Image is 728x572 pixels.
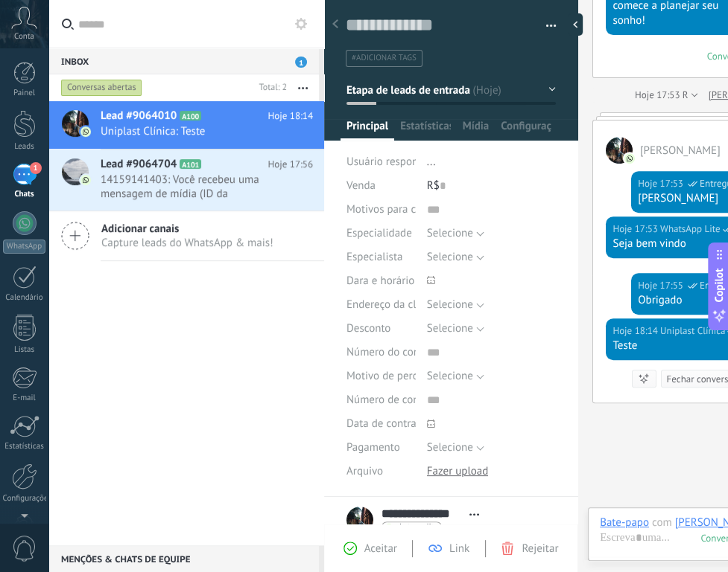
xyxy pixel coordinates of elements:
[683,89,703,101] span: Robô
[346,275,414,286] span: Dara e horário
[346,155,443,169] span: Usuário responsável
[427,436,484,460] button: Selecione
[180,159,201,169] span: A101
[346,174,416,198] div: Venda
[101,173,285,201] span: 14159141403: Você recebeu uma mensagem de mídia (ID da mensagem: 29DD1B45A3217CA961. Aguarde o ca...
[346,412,416,436] div: Data de contrato
[346,341,416,364] div: Número do convênio
[48,48,319,74] div: Inbox
[427,298,473,312] span: Selecione
[346,269,416,293] div: Dara e horário
[295,57,307,68] span: 1
[346,418,426,429] span: Data de contrato
[613,324,660,338] div: Hoje 18:14
[346,204,447,215] span: Motivos para contato
[346,179,376,193] span: Venda
[346,388,416,412] div: Número de contrato
[346,317,416,341] div: Desconto
[101,124,285,138] span: Uniplast Clínica: Teste
[180,111,201,120] span: A100
[101,222,273,236] span: Adicionar canais
[346,222,416,245] div: Especialidade
[3,142,46,152] div: Leads
[427,440,473,454] span: Selecione
[652,515,672,530] span: com
[427,369,473,383] span: Selecione
[346,442,400,453] span: Pagamento
[346,293,416,317] div: Endereço da clínica
[638,278,686,293] div: Hoje 17:55
[346,370,424,382] span: Motivo de perda
[568,13,583,36] div: ocultar
[638,176,686,191] div: Hoje 17:53
[3,190,46,199] div: Chats
[660,222,720,237] span: WhatsApp Lite
[346,460,416,483] div: Arquivo
[613,222,660,237] div: Hoje 17:53
[352,53,417,63] span: #adicionar tags
[3,494,46,504] div: Configurações
[346,323,390,334] span: Desconto
[427,321,473,335] span: Selecione
[287,74,319,101] button: Mais
[48,545,319,572] div: Menções & Chats de equipe
[449,542,469,556] span: Link
[48,150,324,211] a: Lead #9064704 A101 Hoje 17:56 14159141403: Você recebeu uma mensagem de mídia (ID da mensagem: 29...
[346,228,412,239] span: Especialidade
[346,119,388,141] span: Principal
[253,80,287,95] div: Total: 2
[3,393,46,403] div: E-mail
[522,542,558,556] span: Rejeitar
[101,157,177,172] span: Lead #9064704
[427,174,556,198] div: R$
[3,345,46,355] div: Listas
[346,299,439,310] span: Endereço da clínica
[606,137,633,164] span: Samuel Oliveira
[3,89,46,98] div: Painel
[346,436,416,460] div: Pagamento
[346,394,442,405] span: Número de contrato
[635,88,683,103] div: Hoje 17:53
[346,347,446,358] span: Número do convênio
[660,324,725,338] span: Uniplast Clínica (Seção de vendas)
[3,442,46,452] div: Estatísticas
[48,101,324,149] a: Lead #9064010 A100 Hoje 18:14 Uniplast Clínica: Teste
[394,523,437,530] span: whatsapp lite
[30,162,42,174] span: 1
[101,236,273,250] span: Capture leads do WhatsApp & mais!
[346,364,416,388] div: Motivo de perda
[80,175,91,185] img: com.amocrm.amocrmwa.svg
[61,79,142,97] div: Conversas abertas
[346,198,416,222] div: Motivos para contato
[640,144,721,158] span: Samuel Oliveira
[364,542,397,556] span: Aceitar
[80,126,91,137] img: com.amocrm.amocrmwa.svg
[427,222,484,245] button: Selecione
[400,119,451,141] span: Estatísticas
[268,157,313,172] span: Hoje 17:56
[101,109,177,123] span: Lead #9064010
[346,245,416,269] div: Especialista
[427,245,484,269] button: Selecione
[268,109,313,123] span: Hoje 18:14
[346,251,402,263] span: Especialista
[3,240,45,254] div: WhatsApp
[3,293,46,303] div: Calendário
[427,364,484,388] button: Selecione
[14,32,34,42] span: Conta
[463,119,490,141] span: Mídia
[427,226,473,240] span: Selecione
[346,466,383,477] span: Arquivo
[712,268,727,302] span: Copilot
[346,150,416,174] div: Usuário responsável
[501,119,551,141] span: Configurações
[427,155,436,169] span: ...
[427,317,484,341] button: Selecione
[624,153,635,164] img: com.amocrm.amocrmwa.svg
[427,293,484,317] button: Selecione
[427,250,473,264] span: Selecione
